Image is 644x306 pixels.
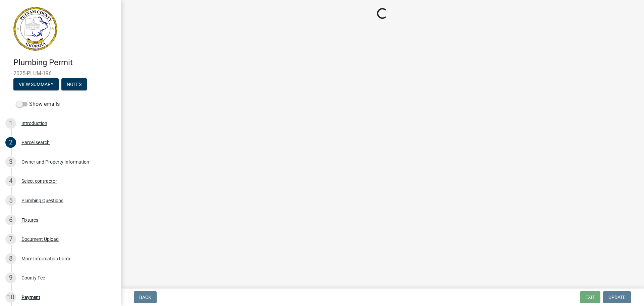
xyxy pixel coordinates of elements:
[5,176,16,186] div: 4
[13,7,57,51] img: Putnam County, Georgia
[608,295,626,300] span: Update
[21,198,63,203] div: Plumbing Questions
[134,291,157,303] button: Back
[5,118,16,129] div: 1
[5,157,16,167] div: 3
[580,291,600,303] button: Exit
[5,215,16,225] div: 6
[603,291,631,303] button: Update
[13,70,107,77] span: 2025-PLUM-196
[13,58,115,68] h4: Plumbing Permit
[21,218,38,222] div: Fixtures
[16,100,60,108] label: Show emails
[21,179,57,183] div: Select contractor
[5,137,16,148] div: 2
[5,253,16,264] div: 8
[5,195,16,206] div: 5
[5,292,16,303] div: 10
[21,295,40,300] div: Payment
[5,272,16,283] div: 9
[61,82,87,87] wm-modal-confirm: Notes
[61,78,87,90] button: Notes
[13,82,59,87] wm-modal-confirm: Summary
[13,78,59,90] button: View Summary
[21,275,45,280] div: County Fee
[21,256,70,261] div: More Information Form
[139,295,151,300] span: Back
[5,234,16,245] div: 7
[21,121,47,126] div: Introduction
[21,237,59,242] div: Document Upload
[21,160,89,164] div: Owner and Property Information
[21,140,50,145] div: Parcel search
